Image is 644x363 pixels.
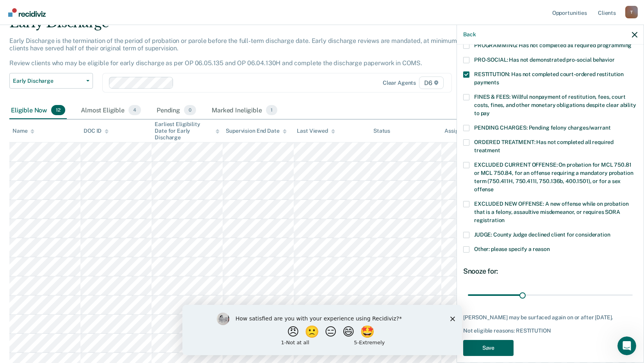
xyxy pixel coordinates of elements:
[474,162,633,192] span: EXCLUDED CURRENT OFFENSE: On probation for MCL 750.81 or MCL 750.84, for an offense requiring a m...
[474,71,624,85] span: RESTITUTION: Has not completed court-ordered restitution payments
[625,6,638,18] div: T
[210,102,279,119] div: Marked Ineligible
[79,102,143,119] div: Almost Eligible
[9,102,67,119] div: Eligible Now
[419,77,444,89] span: D6
[226,128,286,134] div: Supervision End Date
[373,128,390,134] div: Status
[474,57,615,63] span: PRO-SOCIAL: Has not demonstrated pro-social behavior
[383,80,416,86] div: Clear agents
[155,102,198,119] div: Pending
[625,6,638,18] button: Profile dropdown button
[9,37,474,67] p: Early Discharge is the termination of the period of probation or parole before the full-term disc...
[463,31,476,38] button: Back
[51,105,65,115] span: 12
[9,15,492,37] div: Early Discharge
[13,78,83,84] span: Early Discharge
[617,336,636,355] iframe: Intercom live chat
[474,201,628,223] span: EXCLUDED NEW OFFENSE: A new offense while on probation that is a felony, assaultive misdemeanor, ...
[266,105,277,115] span: 1
[84,128,109,134] div: DOC ID
[8,8,46,17] img: Recidiviz
[155,121,219,141] div: Earliest Eligibility Date for Early Discharge
[463,314,637,321] div: [PERSON_NAME] may be surfaced again on or after [DATE].
[474,231,610,238] span: JUDGE: County Judge declined client for consideration
[474,139,614,153] span: ORDERED TREATMENT: Has not completed all required treatment
[474,42,632,48] span: PROGRAMMING: Has not completed all required programming
[463,340,514,356] button: Save
[297,128,335,134] div: Last Viewed
[463,327,637,334] div: Not eligible reasons: RESTITUTION
[474,94,636,116] span: FINES & FEES: Willful nonpayment of restitution, fees, court costs, fines, and other monetary obl...
[444,128,481,134] div: Assigned to
[474,125,610,131] span: PENDING CHARGES: Pending felony charges/warrant
[463,267,637,276] div: Snooze for:
[474,246,550,252] span: Other: please specify a reason
[12,128,34,134] div: Name
[182,305,462,355] iframe: Survey by Kim from Recidiviz
[184,105,196,115] span: 0
[128,105,141,115] span: 4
